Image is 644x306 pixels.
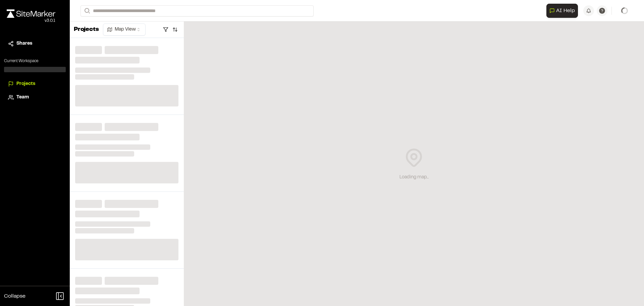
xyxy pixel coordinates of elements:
[8,40,62,47] a: Shares
[4,292,25,300] span: Collapse
[16,80,35,88] span: Projects
[8,94,62,101] a: Team
[74,25,99,34] p: Projects
[7,9,55,18] img: rebrand.png
[16,94,29,101] span: Team
[16,40,32,47] span: Shares
[80,5,93,16] button: Search
[4,58,66,64] p: Current Workspace
[399,174,429,181] div: Loading map...
[7,18,55,24] div: Oh geez...please don't...
[8,80,62,88] a: Projects
[546,4,578,18] button: Open AI Assistant
[556,7,575,15] span: AI Help
[546,4,581,18] div: Open AI Assistant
